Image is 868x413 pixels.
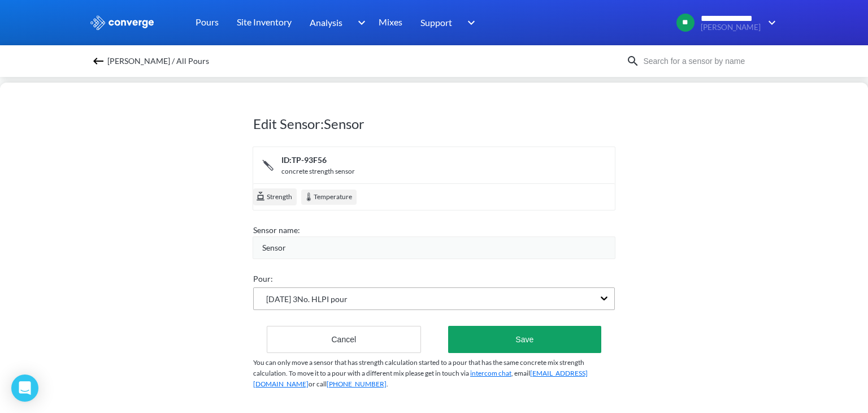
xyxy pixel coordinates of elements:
div: Temperature [301,190,357,205]
div: Pour: [253,273,615,285]
div: ID: TP-93F56 [281,154,355,166]
h1: Edit Sensor: Sensor [253,115,615,133]
img: temperature.svg [303,192,314,202]
span: Sensor [262,242,286,254]
p: You can only move a sensor that has strength calculation started to a pour that has the same conc... [253,358,615,389]
span: [PERSON_NAME] [701,23,761,32]
img: downArrow.svg [350,16,368,29]
img: downArrow.svg [460,16,478,29]
img: downArrow.svg [761,16,779,29]
button: Cancel [267,326,421,353]
span: [PERSON_NAME] / All Pours [107,53,209,69]
div: Sensor name: [253,224,615,236]
span: Strength [266,192,292,203]
a: [PHONE_NUMBER] [327,380,387,388]
a: [EMAIL_ADDRESS][DOMAIN_NAME] [253,369,588,388]
span: Support [420,15,452,29]
div: concrete strength sensor [281,166,355,177]
img: cube.svg [255,191,266,201]
img: icon-tail.svg [259,156,277,174]
input: Search for a sensor by name [640,55,776,67]
img: icon-search.svg [626,54,640,68]
button: Save [448,326,601,353]
img: backspace.svg [92,54,105,68]
div: Open Intercom Messenger [11,375,38,402]
span: Analysis [310,15,342,29]
img: logo_ewhite.svg [89,15,155,30]
a: intercom chat [470,369,511,377]
span: [DATE] 3No. HLPI pour [254,293,348,306]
